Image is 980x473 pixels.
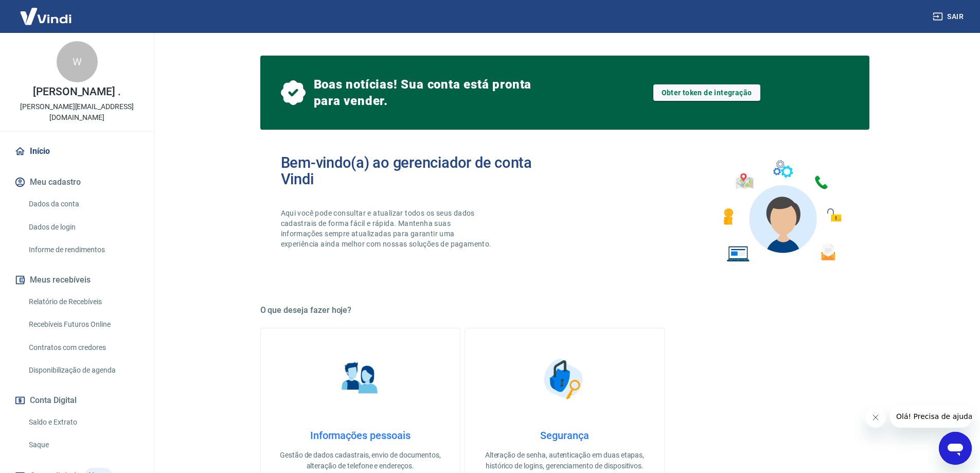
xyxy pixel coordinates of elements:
[25,239,141,260] a: Informe de rendimentos
[334,353,386,405] img: Informações pessoais
[281,208,494,249] p: Aqui você pode consultar e atualizar todos os seus dados cadastrais de forma fácil e rápida. Mant...
[25,314,141,335] a: Recebíveis Futuros Online
[12,1,79,32] img: Vindi
[12,171,141,194] button: Meu cadastro
[25,434,141,456] a: Saque
[25,194,141,215] a: Dados da conta
[25,337,141,358] a: Contratos com credores
[12,389,141,412] button: Conta Digital
[25,291,141,312] a: Relatório de Recebíveis
[865,407,886,428] iframe: Fechar mensagem
[714,154,849,268] img: Imagem de um avatar masculino com diversos icones exemplificando as funcionalidades do gerenciado...
[281,154,565,187] h2: Bem-vindo(a) ao gerenciador de conta Vindi
[8,101,146,123] p: [PERSON_NAME][EMAIL_ADDRESS][DOMAIN_NAME]
[33,86,121,97] p: [PERSON_NAME] .
[482,450,648,471] p: Alteração de senha, autenticação em duas etapas, histórico de logins, gerenciamento de dispositivos.
[25,360,141,381] a: Disponibilização de agenda
[890,405,972,428] iframe: Mensagem da empresa
[25,217,141,238] a: Dados de login
[6,7,86,15] span: Olá! Precisa de ajuda?
[931,7,968,26] button: Sair
[277,450,443,471] p: Gestão de dados cadastrais, envio de documentos, alteração de telefone e endereços.
[277,429,443,442] h4: Informações pessoais
[539,353,590,405] img: Segurança
[482,429,648,442] h4: Segurança
[314,76,536,109] span: Boas notícias! Sua conta está pronta para vender.
[12,269,141,291] button: Meus recebíveis
[25,412,141,433] a: Saldo e Extrato
[653,84,760,101] a: Obter token de integração
[939,432,972,465] iframe: Botão para abrir a janela de mensagens
[260,305,869,316] h5: O que deseja fazer hoje?
[12,140,141,163] a: Início
[57,41,98,82] div: W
